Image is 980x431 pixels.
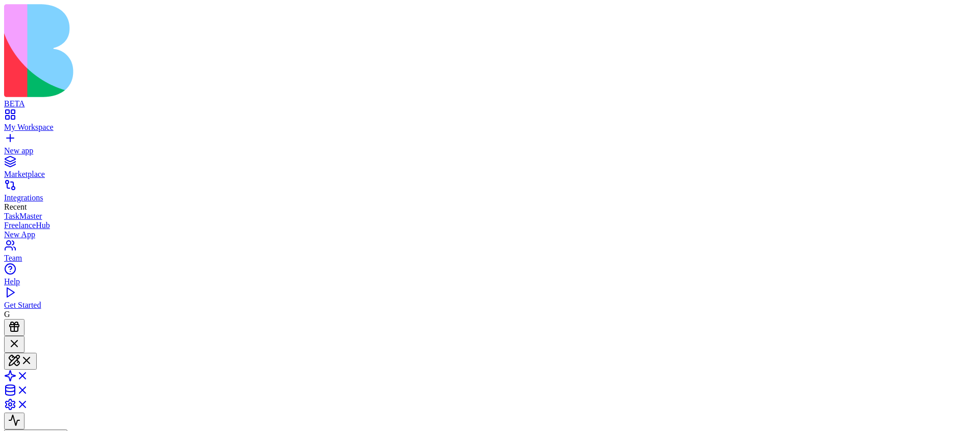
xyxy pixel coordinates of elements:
a: Marketplace [4,161,976,179]
img: logo [4,4,414,97]
a: TaskMaster [4,212,976,221]
div: Team [4,254,976,263]
a: FreelanceHub [4,221,976,230]
a: BETA [4,90,976,108]
a: Help [4,268,976,286]
a: Integrations [4,184,976,202]
span: Recent [4,202,27,211]
div: Marketplace [4,170,976,179]
div: BETA [4,99,976,108]
div: New app [4,146,976,155]
a: My Workspace [4,114,976,132]
a: Team [4,244,976,263]
div: Help [4,277,976,286]
div: Get Started [4,301,976,310]
span: G [4,310,10,319]
div: Integrations [4,193,976,202]
a: New App [4,230,976,239]
a: Get Started [4,291,976,310]
div: My Workspace [4,123,976,132]
a: New app [4,137,976,155]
